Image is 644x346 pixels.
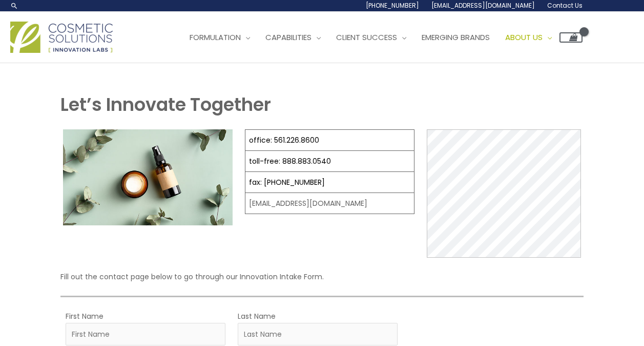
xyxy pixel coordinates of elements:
strong: Let’s Innovate Together [60,92,271,117]
a: fax: [PHONE_NUMBER] [249,177,325,187]
label: Last Name [238,310,276,323]
a: View Shopping Cart, empty [559,32,583,43]
span: [EMAIL_ADDRESS][DOMAIN_NAME] [431,1,535,10]
input: Last Name [238,323,398,345]
span: Client Success [336,32,397,43]
span: [PHONE_NUMBER] [366,1,419,10]
img: Contact page image for private label skincare manufacturer Cosmetic solutions shows a skin care b... [63,129,233,225]
p: Fill out the contact page below to go through our Innovation Intake Form. [60,270,584,283]
a: Formulation [182,22,258,53]
img: Cosmetic Solutions Logo [10,22,113,53]
a: Client Success [328,22,414,53]
td: [EMAIL_ADDRESS][DOMAIN_NAME] [245,193,414,214]
span: Emerging Brands [422,32,490,43]
a: Capabilities [258,22,328,53]
span: Capabilities [265,32,311,43]
span: Contact Us [547,1,583,10]
span: About Us [505,32,543,43]
a: office: 561.226.8600 [249,135,319,145]
a: About Us [497,22,559,53]
span: Formulation [190,32,241,43]
a: Emerging Brands [414,22,497,53]
input: First Name [66,323,225,345]
a: Search icon link [10,2,18,10]
a: toll-free: 888.883.0540 [249,156,331,166]
nav: Site Navigation [174,22,583,53]
label: First Name [66,310,103,323]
